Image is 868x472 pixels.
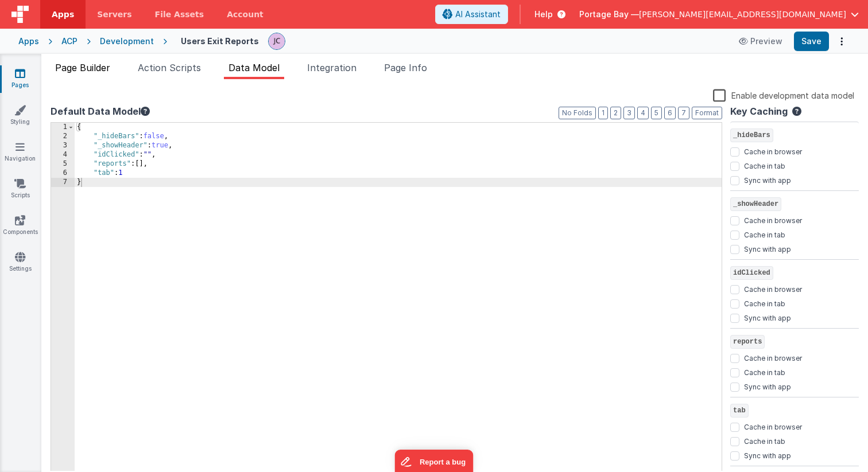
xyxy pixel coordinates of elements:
[51,141,75,150] div: 3
[97,9,131,20] span: Servers
[61,36,77,47] div: ACP
[598,107,608,119] button: 1
[51,132,75,141] div: 2
[228,62,280,73] span: Data Model
[744,380,791,392] label: Sync with app
[744,435,785,446] label: Cache in tab
[455,9,501,20] span: AI Assistant
[744,449,791,461] label: Sync with app
[744,228,785,240] label: Cache in tab
[713,88,854,102] label: Enable development data model
[384,62,427,73] span: Page Info
[435,5,508,24] button: AI Assistant
[637,107,649,119] button: 4
[623,107,635,119] button: 3
[51,169,75,178] div: 6
[692,107,722,119] button: Format
[55,62,110,73] span: Page Builder
[730,404,749,418] span: tab
[744,174,791,185] label: Sync with app
[678,107,689,119] button: 7
[559,107,596,119] button: No Folds
[579,9,639,20] span: Portage Bay —
[744,214,802,225] label: Cache in browser
[138,62,201,73] span: Action Scripts
[744,311,791,323] label: Sync with app
[51,123,75,132] div: 1
[744,145,802,157] label: Cache in browser
[834,33,850,49] button: Options
[730,197,781,211] span: _showHeader
[744,420,802,432] label: Cache in browser
[100,36,154,47] div: Development
[794,32,829,51] button: Save
[744,297,785,309] label: Cache in tab
[51,150,75,159] div: 4
[664,107,676,119] button: 6
[534,9,553,20] span: Help
[744,352,802,363] label: Cache in browser
[51,159,75,169] div: 5
[730,335,765,349] span: reports
[181,37,259,45] h4: Users Exit Reports
[51,104,150,118] button: Default Data Model
[744,243,791,254] label: Sync with app
[579,9,859,20] button: Portage Bay — [PERSON_NAME][EMAIL_ADDRESS][DOMAIN_NAME]
[744,366,785,377] label: Cache in tab
[610,107,621,119] button: 2
[51,178,75,187] div: 7
[732,32,789,50] button: Preview
[730,128,773,142] span: _hideBars
[744,159,785,171] label: Cache in tab
[639,9,846,20] span: [PERSON_NAME][EMAIL_ADDRESS][DOMAIN_NAME]
[651,107,662,119] button: 5
[269,33,285,49] img: 5d1ca2343d4fbe88511ed98663e9c5d3
[155,9,204,20] span: File Assets
[18,36,39,47] div: Apps
[307,62,356,73] span: Integration
[744,283,802,294] label: Cache in browser
[730,266,773,280] span: idClicked
[730,107,788,117] h4: Key Caching
[52,9,74,20] span: Apps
